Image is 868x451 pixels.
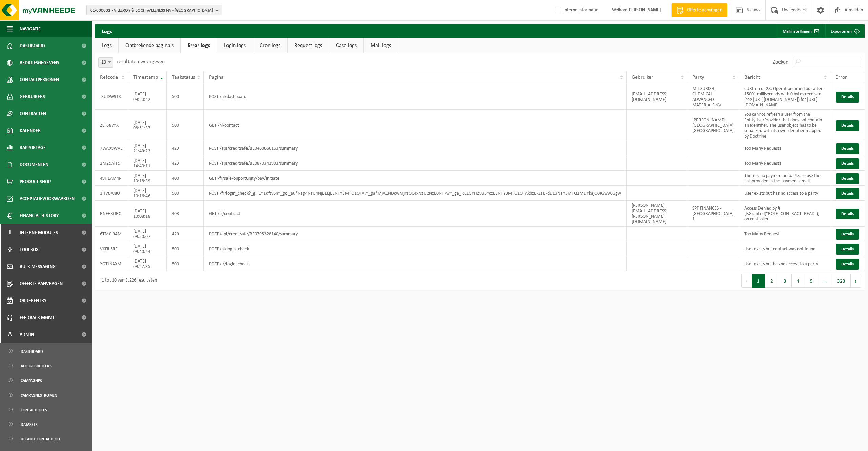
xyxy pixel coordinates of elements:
[20,190,75,207] span: Acceptatievoorwaarden
[777,24,824,38] a: Mailinstellingen
[95,141,128,156] td: 7WAX9WVE
[632,75,653,80] span: Gebruiker
[2,418,90,431] a: Datasets
[741,274,752,288] button: Previous
[288,38,329,53] a: Request logs
[95,201,128,227] td: BNFERORC
[836,92,859,103] button: Details
[204,84,627,110] td: POST /nl/dashboard
[21,418,38,431] span: Datasets
[21,374,42,387] span: Campagnes
[86,5,222,15] button: 01-000001 - VILLEROY & BOCH WELLNESS NV - [GEOGRAPHIC_DATA]
[739,186,830,201] td: User exists but has no access to a party
[204,256,627,271] td: POST /fr/login_check
[21,345,43,358] span: Dashboard
[2,345,90,358] a: Dashboard
[836,188,859,199] button: Details
[627,7,661,13] strong: [PERSON_NAME]
[20,309,55,326] span: Feedback MGMT
[128,156,167,171] td: [DATE] 14:40:11
[685,7,724,14] span: Offerte aanvragen
[835,75,847,80] span: Error
[128,227,167,241] td: [DATE] 09:50:07
[181,38,217,53] a: Error logs
[554,5,598,15] label: Interne informatie
[217,38,253,53] a: Login logs
[95,24,119,38] h2: Logs
[805,274,818,288] button: 5
[204,171,627,186] td: GET /fr/sale/opportunity/pay/initiate
[167,110,204,141] td: 500
[687,110,739,141] td: [PERSON_NAME] [GEOGRAPHIC_DATA] [GEOGRAPHIC_DATA]
[2,432,90,445] a: default contactrole
[204,141,627,156] td: POST /api/creditsafe/BE0460666163/summary
[20,173,51,190] span: Product Shop
[95,84,128,110] td: J3UDW91S
[204,156,627,171] td: POST /api/creditsafe/BE0870341903/summary
[20,241,39,258] span: Toolbox
[836,244,859,255] button: Details
[128,84,167,110] td: [DATE] 09:20:42
[133,75,158,80] span: Timestamp
[20,20,41,37] span: Navigatie
[90,5,213,16] span: 01-000001 - VILLEROY & BOCH WELLNESS NV - [GEOGRAPHIC_DATA]
[836,158,859,169] button: Details
[209,75,224,80] span: Pagina
[739,201,830,227] td: Access Denied by #[IsGranted("ROLE_CONTRACT_READ")] on controller
[20,54,59,71] span: Bedrijfsgegevens
[836,209,859,219] button: Details
[744,75,760,80] span: Bericht
[95,186,128,201] td: 1HV8AJ8U
[739,227,830,241] td: Too Many Requests
[773,59,790,65] label: Zoeken:
[21,403,47,416] span: Contactroles
[778,274,792,288] button: 3
[2,403,90,416] a: Contactroles
[167,84,204,110] td: 500
[739,84,830,110] td: cURL error 28: Operation timed out after 15001 milliseconds with 0 bytes received (see [URL][DOMA...
[739,110,830,141] td: You cannot refresh a user from the EntityUserProvider that does not contain an identifier. The us...
[765,274,778,288] button: 2
[128,110,167,141] td: [DATE] 08:51:37
[20,105,46,122] span: Contracten
[2,359,90,372] a: Alle gebruikers
[167,201,204,227] td: 403
[128,171,167,186] td: [DATE] 13:18:39
[836,229,859,240] button: Details
[7,326,13,343] span: A
[95,38,118,53] a: Logs
[98,275,157,287] div: 1 tot 10 van 3,226 resultaten
[167,186,204,201] td: 500
[167,227,204,241] td: 429
[167,256,204,271] td: 500
[739,141,830,156] td: Too Many Requests
[2,374,90,387] a: Campagnes
[836,173,859,184] button: Details
[167,171,204,186] td: 400
[20,207,59,224] span: Financial History
[836,143,859,154] button: Details
[792,274,805,288] button: 4
[95,241,128,256] td: VKFJL5RF
[20,275,63,292] span: Offerte aanvragen
[739,256,830,271] td: User exists but has no access to a party
[119,38,180,53] a: Ontbrekende pagina's
[20,224,58,241] span: Interne modules
[167,241,204,256] td: 500
[95,256,128,271] td: YGTINAXM
[20,258,56,275] span: Bulk Messaging
[204,186,627,201] td: POST /fr/login_check?_gl=1*1qftv6n*_gcl_au*Nzg4NzU4NjE1LjE3NTY3MTQ1OTA.*_ga*MjA1NDcwMjYzOC4xNzU2N...
[204,201,627,227] td: GET /fr/contract
[204,227,627,241] td: POST /api/creditsafe/BE0795328140/summary
[752,274,765,288] button: 1
[172,75,195,80] span: Taakstatus
[364,38,398,53] a: Mail logs
[20,122,41,139] span: Kalender
[128,186,167,201] td: [DATE] 10:16:46
[687,201,739,227] td: SPF FINANCES - [GEOGRAPHIC_DATA] 1
[832,274,851,288] button: 323
[692,75,704,80] span: Party
[167,156,204,171] td: 429
[329,38,363,53] a: Case logs
[7,224,13,241] span: I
